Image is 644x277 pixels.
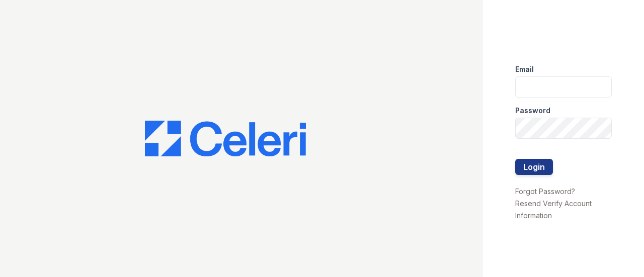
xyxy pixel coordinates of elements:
a: Resend Verify Account Information [515,199,592,220]
button: Login [515,159,553,175]
label: Password [515,106,550,116]
a: Forgot Password? [515,187,575,196]
label: Email [515,64,534,74]
img: CE_Logo_Blue-a8612792a0a2168367f1c8372b55b34899dd931a85d93a1a3d3e32e68fde9ad4.png [145,121,306,157]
